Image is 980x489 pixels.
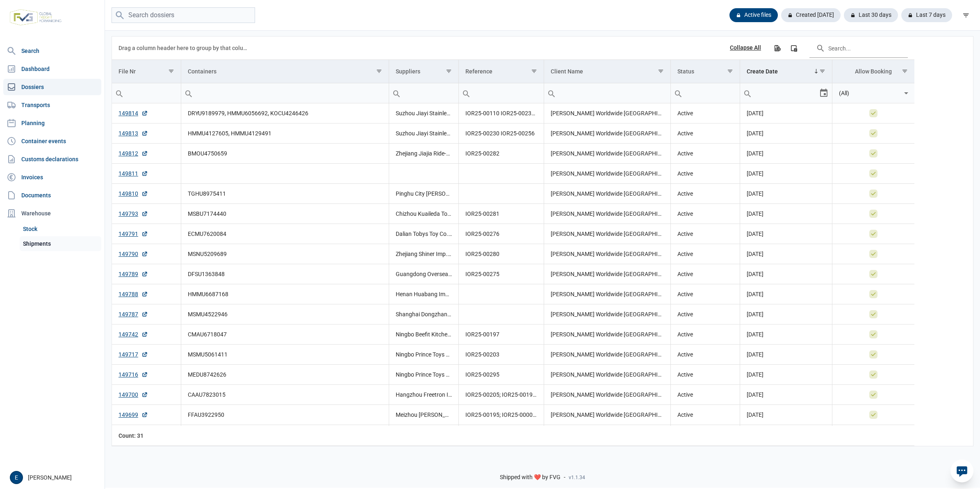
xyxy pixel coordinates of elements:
a: 149716 [119,370,148,379]
td: Column Status [670,60,740,83]
span: [DATE] [747,311,763,318]
td: [PERSON_NAME] Worldwide [GEOGRAPHIC_DATA] [544,204,670,224]
td: [PERSON_NAME] Worldwide [GEOGRAPHIC_DATA] [544,345,670,365]
td: Filter cell [389,83,458,103]
td: [PERSON_NAME] Worldwide [GEOGRAPHIC_DATA] [544,365,670,385]
td: Active [670,204,740,224]
div: Client Name [551,68,583,75]
a: 149789 [119,270,148,278]
div: filter [959,8,973,23]
span: [DATE] [747,391,763,398]
td: IOR25-00195; IOR25-00001; IOR25-00096 [458,405,544,425]
a: 149699 [119,411,148,419]
td: Active [670,184,740,204]
td: IOR25-00230 IOR25-00256 [458,123,544,144]
td: [PERSON_NAME] Worldwide [GEOGRAPHIC_DATA] [544,304,670,324]
td: MSMU5061411 [181,345,389,365]
a: 149791 [119,230,148,238]
a: Search [3,43,101,59]
a: Transports [3,97,101,113]
span: Show filter options for column 'Create Date' [819,68,825,74]
div: Search box [544,83,559,103]
td: [PERSON_NAME] Worldwide [GEOGRAPHIC_DATA] [544,164,670,184]
input: Filter cell [181,83,389,103]
input: Filter cell [671,83,740,103]
td: [PERSON_NAME] Worldwide [GEOGRAPHIC_DATA] [544,123,670,144]
span: [DATE] [747,291,763,297]
div: Create Date [747,68,778,75]
span: v1.1.34 [569,474,585,481]
span: Show filter options for column 'Containers' [376,68,382,74]
a: Stock [20,222,101,236]
td: Filter cell [832,83,914,103]
span: - [564,474,565,481]
td: Column Reference [458,60,544,83]
td: BMOU4750659 [181,144,389,164]
div: [PERSON_NAME] [10,471,100,484]
div: Export all data to Excel [770,41,784,55]
td: MSNU5209689 [181,244,389,264]
td: Active [670,385,740,405]
td: DFSU1363848 [181,264,389,284]
td: MSMU4522946 [181,304,389,324]
td: Guangdong Master Group Co., Ltd., Master Group Global Co., Ltd., Xiangshun Int. ([GEOGRAPHIC_DATA... [389,425,458,445]
td: Active [670,123,740,144]
td: FFAU3922950 [181,405,389,425]
td: Column Create Date [740,60,832,83]
td: Active [670,405,740,425]
td: Shanghai Dongzhan International Trade. Co. Ltd., Shenzhen Universal Industrial Co., Ltd. [389,304,458,324]
span: [DATE] [747,231,763,237]
div: Collapse All [730,44,761,52]
a: 149814 [119,109,148,117]
td: Active [670,224,740,244]
div: Data grid toolbar [119,37,908,59]
td: [PERSON_NAME] Worldwide [GEOGRAPHIC_DATA] [544,244,670,264]
td: Active [670,284,740,304]
span: [DATE] [747,351,763,358]
a: Dossiers [3,79,101,95]
td: Dalian Tobys Toy Co., Ltd. [389,224,458,244]
input: Filter cell [459,83,544,103]
td: EMCU8220420 [181,425,389,445]
td: Filter cell [544,83,670,103]
td: Filter cell [181,83,389,103]
a: 149811 [119,169,148,178]
td: Pinghu City [PERSON_NAME] Xing Children's Products Co., Ltd. [389,184,458,204]
span: Shipped with ❤️ by FVG [500,474,561,481]
td: Guangdong Overseas Chinese Enterprises Co., Ltd. [389,264,458,284]
div: Suppliers [396,68,420,75]
td: [PERSON_NAME] Worldwide [GEOGRAPHIC_DATA] [544,144,670,164]
span: Show filter options for column 'Status' [727,68,733,74]
td: Ningbo Beefit Kitchenware Co., Ltd. [389,324,458,345]
span: [DATE] [747,130,763,137]
td: IOR25-00282 [458,144,544,164]
td: Column Containers [181,60,389,83]
a: 149813 [119,129,148,137]
td: IOR25-00295 [458,365,544,385]
td: Active [670,244,740,264]
td: MSBU7174440 [181,204,389,224]
div: Search box [740,83,755,103]
span: Show filter options for column 'Suppliers' [446,68,452,74]
span: Show filter options for column 'Reference' [531,68,537,74]
a: Shipments [20,236,101,251]
div: Last 30 days [844,8,898,22]
div: Select [819,83,829,103]
td: Active [670,103,740,123]
td: Active [670,345,740,365]
span: Show filter options for column 'File Nr' [168,68,174,74]
td: Suzhou Jiayi Stainless Steel Products Co., Ltd. [389,103,458,123]
td: Meizhou [PERSON_NAME] Industrial Co., Ltd., Shanghai Dongzhan International Trade. Co. Ltd. [389,405,458,425]
a: 149790 [119,250,148,258]
div: Created [DATE] [781,8,841,22]
span: [DATE] [747,371,763,378]
td: Column File Nr [112,60,181,83]
span: [DATE] [747,210,763,217]
td: Ningbo Prince Toys Co., Ltd. [389,365,458,385]
span: [DATE] [747,150,763,157]
div: Warehouse [3,205,101,222]
span: [DATE] [747,411,763,418]
div: Data grid with 31 rows and 8 columns [112,37,914,446]
td: ECMU7620084 [181,224,389,244]
td: Hangzhou Freetron Industrial Co., Ltd., Ningbo Beefit Kitchenware Co., Ltd., Ningbo Wansheng Impo... [389,385,458,405]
